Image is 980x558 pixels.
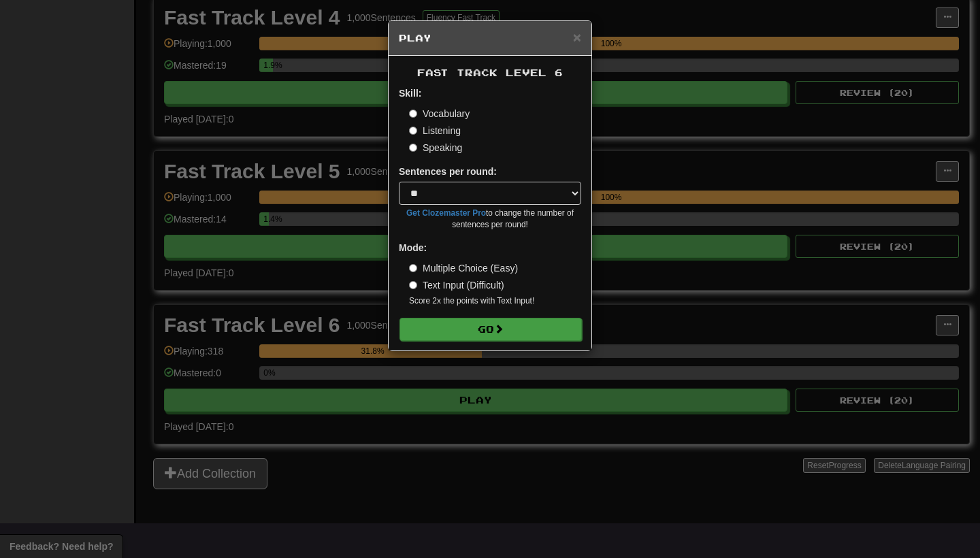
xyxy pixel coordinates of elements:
[409,110,417,118] input: Vocabulary
[409,264,417,272] input: Multiple Choice (Easy)
[409,107,470,120] label: Vocabulary
[399,242,427,253] strong: Mode:
[417,67,563,78] span: Fast Track Level 6
[409,141,462,154] label: Speaking
[409,124,461,137] label: Listening
[409,281,417,289] input: Text Input (Difficult)
[573,30,581,44] button: Close
[573,29,581,45] span: ×
[409,261,518,275] label: Multiple Choice (Easy)
[399,208,581,231] small: to change the number of sentences per round!
[409,144,417,152] input: Speaking
[399,88,421,99] strong: Skill:
[409,278,504,292] label: Text Input (Difficult)
[399,31,581,45] h5: Play
[399,318,582,341] button: Go
[406,208,486,218] a: Get Clozemaster Pro
[399,165,497,178] label: Sentences per round:
[409,295,581,307] small: Score 2x the points with Text Input !
[409,127,417,135] input: Listening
